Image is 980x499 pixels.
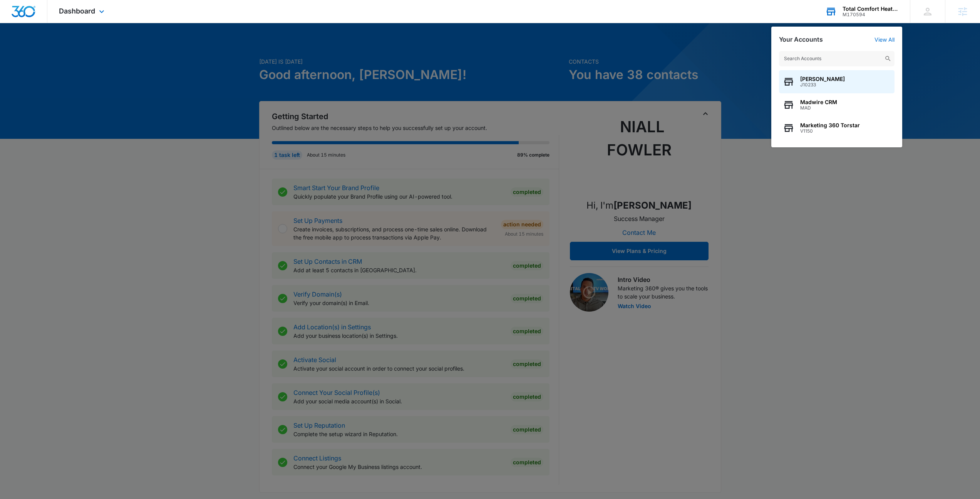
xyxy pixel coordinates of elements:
[779,36,823,43] h2: Your Accounts
[779,51,895,66] input: Search Accounts
[843,12,899,17] div: account id
[779,116,895,140] button: Marketing 360 TorstarV1150
[843,6,899,12] div: account name
[874,36,895,43] a: View All
[800,122,860,128] span: Marketing 360 Torstar
[59,7,95,15] span: Dashboard
[800,99,837,105] span: Madwire CRM
[800,128,860,134] span: V1150
[779,93,895,116] button: Madwire CRMMAD
[800,76,845,82] span: [PERSON_NAME]
[779,70,895,93] button: [PERSON_NAME]J10233
[800,105,837,111] span: MAD
[800,82,845,88] span: J10233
